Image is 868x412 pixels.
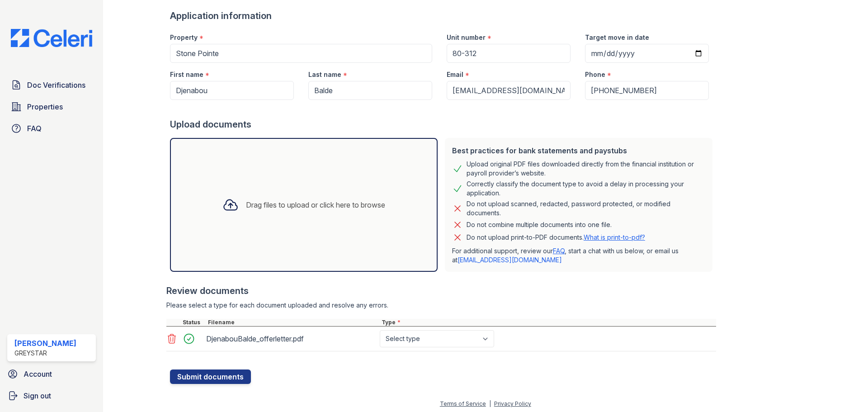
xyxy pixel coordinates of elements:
[27,101,63,112] span: Properties
[494,400,531,407] a: Privacy Policy
[27,80,85,90] span: Doc Verifications
[170,70,203,79] label: First name
[7,98,96,116] a: Properties
[553,247,565,255] a: FAQ
[7,119,96,137] a: FAQ
[24,390,51,401] span: Sign out
[14,338,76,349] div: [PERSON_NAME]
[4,387,99,405] a: Sign out
[585,70,605,79] label: Phone
[24,369,52,379] span: Account
[170,33,198,42] label: Property
[14,349,76,358] div: Greystar
[489,400,491,407] div: |
[380,319,716,326] div: Type
[206,331,376,346] div: DjenabouBalde_offerletter.pdf
[467,180,705,198] div: Correctly classify the document type to avoid a delay in processing your application.
[440,400,486,407] a: Terms of Service
[166,301,716,310] div: Please select a type for each document uploaded and resolve any errors.
[452,145,705,156] div: Best practices for bank statements and paystubs
[206,319,380,326] div: Filename
[170,9,716,22] div: Application information
[170,369,251,384] button: Submit documents
[246,199,385,210] div: Drag files to upload or click here to browse
[170,118,716,131] div: Upload documents
[181,319,206,326] div: Status
[4,365,99,383] a: Account
[447,70,463,79] label: Email
[584,233,645,241] a: What is print-to-pdf?
[7,76,96,94] a: Doc Verifications
[452,246,705,265] p: For additional support, review our , start a chat with us below, or email us at
[4,29,99,47] img: CE_Logo_Blue-a8612792a0a2168367f1c8372b55b34899dd931a85d93a1a3d3e32e68fde9ad4.png
[27,123,42,134] span: FAQ
[467,219,612,230] div: Do not combine multiple documents into one file.
[447,33,486,42] label: Unit number
[467,233,645,242] p: Do not upload print-to-PDF documents.
[458,256,562,264] a: [EMAIL_ADDRESS][DOMAIN_NAME]
[467,160,705,178] div: Upload original PDF files downloaded directly from the financial institution or payroll provider’...
[308,70,341,79] label: Last name
[467,199,705,218] div: Do not upload scanned, redacted, password protected, or modified documents.
[585,33,649,42] label: Target move in date
[166,284,716,297] div: Review documents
